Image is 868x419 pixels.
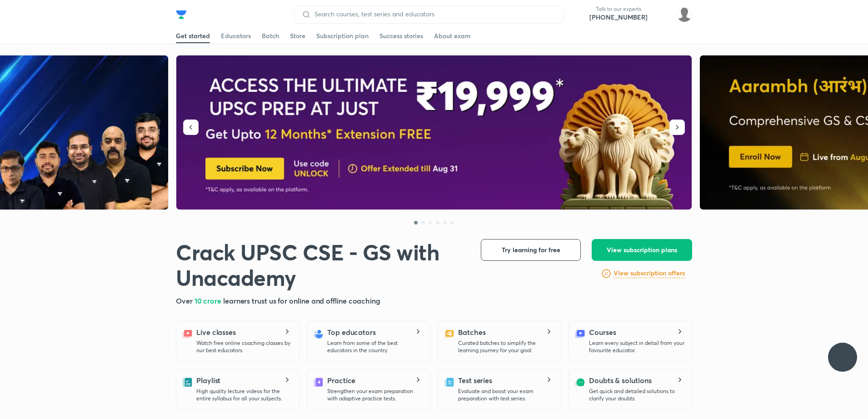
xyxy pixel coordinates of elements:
h5: Live classes [196,327,236,338]
span: Try learning for free [502,245,560,254]
h5: Playlist [196,375,220,386]
div: About exam [434,31,471,40]
p: Watch free online coaching classes by our best educators. [196,339,292,354]
a: Subscription plan [316,29,369,43]
div: Batch [262,31,279,40]
a: Batch [262,29,279,43]
img: Company Logo [176,9,187,20]
p: Talk to our experts [589,5,648,13]
span: 10 crore [195,296,223,305]
a: Get started [176,29,210,43]
img: avatar [655,7,669,22]
h1: Crack UPSC CSE - GS with Unacademy [176,239,466,290]
h5: Courses [589,327,616,338]
h5: Batches [458,327,485,338]
p: High quality lecture videos for the entire syllabus for all your subjects. [196,388,292,402]
img: saarthak [677,7,692,22]
span: View subscription plans [607,245,677,254]
h5: Practice [327,375,355,386]
a: About exam [434,29,471,43]
h6: View subscription offers [614,269,685,278]
div: Store [290,31,305,40]
a: Store [290,29,305,43]
h5: Doubts & solutions [589,375,652,386]
p: Curated batches to simplify the learning journey for your goal. [458,339,554,354]
p: Strengthen your exam preparation with adaptive practice tests. [327,388,423,402]
div: Subscription plan [316,31,369,40]
p: Evaluate and boost your exam preparation with test series. [458,388,554,402]
a: [PHONE_NUMBER] [589,13,648,22]
img: ttu [837,352,848,363]
a: Success stories [379,29,423,43]
button: Try learning for free [481,239,581,261]
p: Learn from some of the best educators in the country. [327,339,423,354]
p: Learn every subject in detail from your favourite educator. [589,339,684,354]
h5: Test series [458,375,492,386]
img: call-us [571,5,589,24]
div: Success stories [379,31,423,40]
input: Search courses, test series and educators [311,10,556,18]
span: Over [176,296,195,305]
span: learners trust us for online and offline coaching [223,296,380,305]
h5: Top educators [327,327,376,338]
div: Educators [221,31,251,40]
p: Get quick and detailed solutions to clarify your doubts. [589,388,684,402]
button: View subscription plans [592,239,692,261]
a: Educators [221,29,251,43]
a: View subscription offers [614,268,685,279]
div: Get started [176,31,210,40]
